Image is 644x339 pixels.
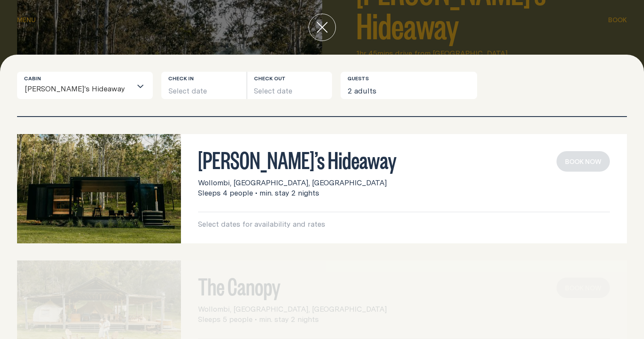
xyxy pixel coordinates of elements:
span: [PERSON_NAME]’s Hideaway [24,79,125,99]
button: Select date [161,72,247,99]
span: Sleeps 4 people • min. stay 2 nights [198,188,319,198]
input: Search for option [125,81,132,99]
button: close [309,14,336,41]
button: book now [557,151,610,172]
span: Wollombi, [GEOGRAPHIC_DATA], [GEOGRAPHIC_DATA] [198,178,387,188]
label: Guests [347,75,369,82]
button: Select date [247,72,332,99]
div: Search for option [17,72,153,99]
h3: [PERSON_NAME]’s Hideaway [198,151,610,167]
p: Select dates for availability and rates [198,219,610,229]
button: 2 adults [341,72,477,99]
